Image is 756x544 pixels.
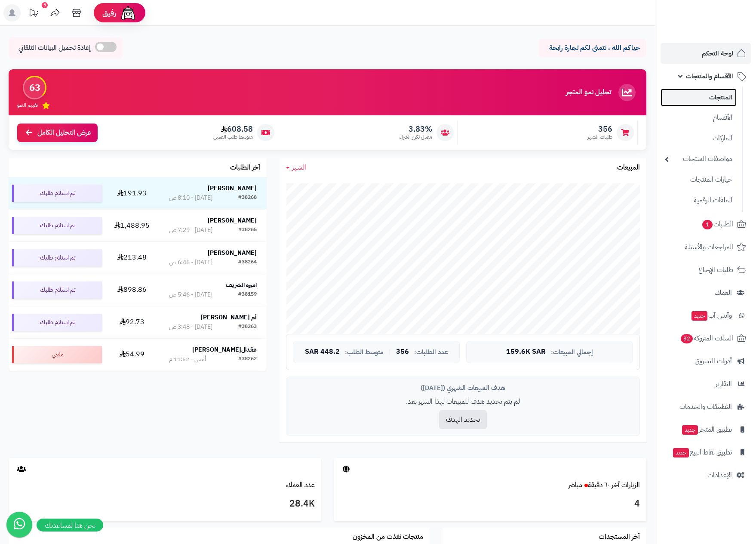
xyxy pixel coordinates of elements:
span: وآتس آب [691,309,732,321]
a: تحديثات المنصة [23,4,44,24]
a: تطبيق نقاط البيعجديد [661,442,751,463]
a: أدوات التسويق [661,351,751,371]
span: 32 [681,334,693,343]
div: #38159 [238,291,257,299]
span: عرض التحليل الكامل [37,128,91,138]
small: مباشر [569,480,582,490]
span: متوسط طلب العميل [213,133,253,141]
span: تطبيق المتجر [681,423,732,436]
span: تقييم النمو [17,102,38,109]
span: جديد [691,311,707,321]
h3: 4 [341,497,640,511]
span: طلبات الشهر [587,133,612,141]
a: التطبيقات والخدمات [661,396,751,417]
strong: عقدال[PERSON_NAME] [192,345,257,354]
td: 191.93 [105,177,159,209]
div: [DATE] - 8:10 ص [169,194,212,202]
td: 213.48 [105,242,159,274]
span: الأقسام والمنتجات [686,70,733,82]
a: الأقسام [661,108,737,127]
a: وآتس آبجديد [661,305,751,326]
a: مواصفات المنتجات [661,150,737,168]
strong: [PERSON_NAME] [208,184,257,193]
a: الزيارات آخر ٦٠ دقيقةمباشر [569,480,640,490]
a: طلبات الإرجاع [661,260,751,280]
span: إعادة تحميل البيانات التلقائي [18,43,91,53]
span: الإعدادات [707,469,732,481]
span: أدوات التسويق [695,355,732,367]
a: التقارير [661,374,751,394]
strong: أم [PERSON_NAME] [201,313,257,322]
div: [DATE] - 3:48 ص [169,323,212,331]
a: الإعدادات [661,465,751,485]
span: 608.58 [213,124,253,134]
span: معدل تكرار الشراء [400,133,432,141]
div: [DATE] - 7:29 ص [169,226,212,235]
span: 448.2 SAR [305,348,340,356]
span: 1 [702,220,713,229]
h3: آخر الطلبات [230,164,260,172]
h3: المبيعات [617,164,640,172]
div: [DATE] - 6:46 ص [169,258,212,267]
a: الملفات الرقمية [661,191,737,210]
span: التقارير [716,378,732,390]
button: تحديد الهدف [439,410,487,429]
span: السلات المتروكة [680,332,733,344]
strong: [PERSON_NAME] [208,248,257,257]
p: لم يتم تحديد هدف للمبيعات لهذا الشهر بعد. [293,397,633,407]
span: العملاء [715,287,732,299]
a: المراجعات والأسئلة [661,237,751,257]
div: تم استلام طلبك [12,314,102,331]
div: أمس - 11:52 م [169,355,206,364]
td: 1,488.95 [105,210,159,241]
span: الطلبات [701,218,733,230]
span: عدد الطلبات: [414,349,448,356]
td: 898.86 [105,274,159,306]
a: عدد العملاء [286,480,315,490]
h3: 28.4K [15,497,315,511]
a: الشهر [286,163,306,173]
div: تم استلام طلبك [12,249,102,266]
img: ai-face.png [120,4,137,22]
a: السلات المتروكة32 [661,328,751,349]
div: تم استلام طلبك [12,185,102,202]
a: الماركات [661,129,737,148]
span: جديد [673,448,689,457]
div: تم استلام طلبك [12,217,102,234]
a: تطبيق المتجرجديد [661,419,751,440]
td: 92.73 [105,306,159,338]
a: العملاء [661,282,751,303]
span: 356 [396,348,409,356]
span: 159.6K SAR [506,348,546,356]
h3: منتجات نفذت من المخزون [353,533,423,541]
div: #38262 [238,355,257,364]
p: حياكم الله ، نتمنى لكم تجارة رابحة [545,43,640,53]
span: إجمالي المبيعات: [551,349,593,356]
span: رفيق [102,8,116,18]
span: | [389,349,391,355]
span: تطبيق نقاط البيع [672,446,732,458]
a: خيارات المنتجات [661,170,737,189]
span: الشهر [292,162,306,173]
div: هدف المبيعات الشهري ([DATE]) [293,383,633,393]
span: المراجعات والأسئلة [685,241,733,253]
span: 3.83% [400,124,432,134]
span: جديد [682,425,698,435]
h3: تحليل نمو المتجر [566,89,611,96]
div: #38264 [238,258,257,267]
div: تم استلام طلبك [12,281,102,299]
a: المنتجات [661,89,737,106]
div: ملغي [12,346,102,363]
div: #38263 [238,323,257,331]
span: طلبات الإرجاع [698,264,733,276]
a: لوحة التحكم [661,43,751,64]
a: الطلبات1 [661,214,751,235]
span: متوسط الطلب: [345,349,384,356]
div: [DATE] - 5:46 ص [169,291,212,299]
a: عرض التحليل الكامل [17,124,98,142]
div: 9 [42,2,48,8]
span: التطبيقات والخدمات [679,401,732,413]
strong: [PERSON_NAME] [208,216,257,225]
strong: اميره الشريف [226,281,257,290]
div: #38265 [238,226,257,235]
